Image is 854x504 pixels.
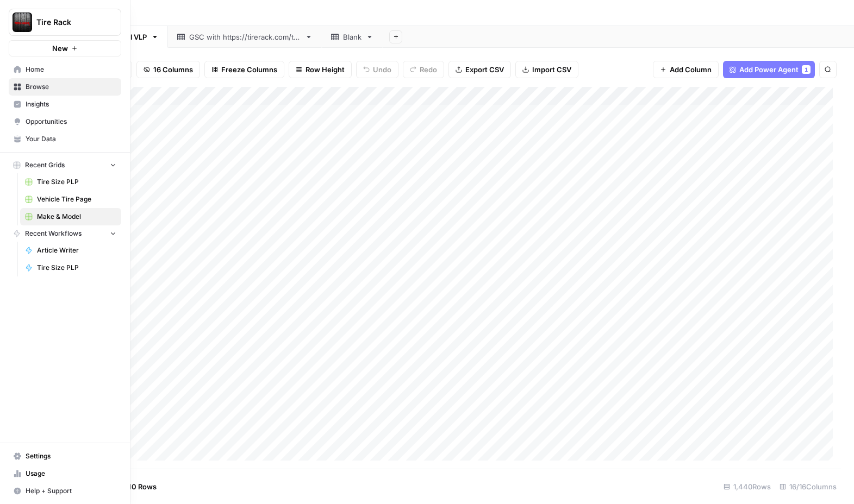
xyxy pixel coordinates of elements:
span: Tire Rack [36,17,102,28]
button: Row Height [289,61,352,78]
span: Help + Support [26,486,116,496]
button: Export CSV [448,61,511,78]
span: Make & Model [37,212,116,222]
div: GSC with [URL][DOMAIN_NAME] [189,31,301,42]
a: Vehicle Tire Page [20,191,121,208]
span: New [52,43,68,54]
button: Redo [403,61,444,78]
span: Insights [26,99,116,109]
span: Freeze Columns [221,64,277,75]
a: Usage [9,465,121,482]
div: 1 [802,65,811,74]
span: Add 10 Rows [113,481,157,492]
a: Tire Size PLP [20,173,121,191]
div: Blank [343,31,361,42]
span: 16 Columns [153,64,193,75]
button: Recent Workflows [9,225,121,242]
span: Settings [26,451,116,461]
span: Usage [26,469,116,478]
a: Blank [322,26,383,48]
div: 1,440 Rows [719,478,775,495]
div: 16/16 Columns [775,478,841,495]
span: Opportunities [26,117,116,127]
img: Tire Rack Logo [13,12,32,32]
a: Settings [9,448,121,465]
span: Vehicle Tire Page [37,194,116,204]
button: Recent Grids [9,157,121,173]
button: Add Column [653,61,719,78]
button: Workspace: Tire Rack [9,9,121,36]
span: Recent Workflows [25,229,82,238]
button: Help + Support [9,482,121,500]
button: 16 Columns [136,61,200,78]
span: Home [26,65,116,74]
button: Import CSV [515,61,578,78]
button: Add Power Agent1 [723,61,815,78]
button: Undo [356,61,398,78]
span: Import CSV [532,64,571,75]
span: Your Data [26,134,116,144]
a: GSC with [URL][DOMAIN_NAME] [168,26,322,48]
span: Row Height [306,64,345,75]
span: Add Power Agent [739,64,799,75]
span: Export CSV [465,64,504,75]
button: Freeze Columns [204,61,284,78]
a: Make & Model [20,208,121,225]
span: Article Writer [37,245,116,255]
button: New [9,40,121,56]
a: Browse [9,78,121,96]
span: Browse [26,82,116,92]
span: Undo [373,64,391,75]
span: Tire Size PLP [37,177,116,187]
span: Recent Grids [25,160,65,170]
span: Tire Size PLP [37,263,116,273]
a: Opportunities [9,113,121,130]
a: Article Writer [20,242,121,259]
span: Add Column [670,64,712,75]
span: 1 [805,65,808,74]
a: Home [9,61,121,78]
a: Your Data [9,130,121,148]
span: Redo [420,64,437,75]
a: Insights [9,96,121,113]
a: Tire Size PLP [20,259,121,276]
